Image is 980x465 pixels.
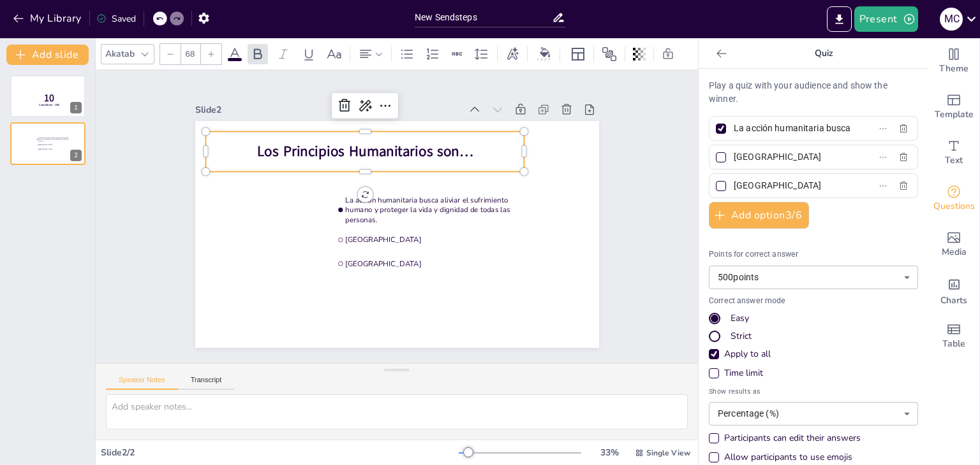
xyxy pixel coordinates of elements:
span: [GEOGRAPHIC_DATA] [253,146,420,248]
div: Saved [96,13,136,25]
div: M C [940,8,963,31]
button: Export to PowerPoint [827,6,852,32]
div: Percentage (%) [709,402,918,426]
div: Strict [709,330,918,343]
input: Option 2 [734,148,852,166]
button: Present [854,6,918,32]
div: Add charts and graphs [928,268,979,313]
div: Add images, graphics, shapes or video [928,222,979,268]
p: Quiz [732,38,916,69]
button: Add slide [6,45,89,65]
button: Speaker Notes [106,376,178,390]
span: Text [945,154,963,168]
div: Get real-time input from your audience [928,176,979,222]
div: 1 [70,102,82,113]
span: Media [942,245,967,259]
div: Add a table [928,313,979,359]
span: Theme [939,62,969,76]
button: M C [940,6,963,32]
span: 10 [44,91,54,105]
div: Strict [731,330,752,343]
div: Change the overall theme [928,38,979,84]
div: Add ready made slides [928,84,979,130]
div: Slide 2 [392,203,628,347]
div: Text effects [503,44,522,64]
button: My Library [10,8,87,29]
div: 33 % [594,447,625,459]
div: Easy [709,312,918,325]
span: Single View [646,448,690,458]
div: 2 [10,122,85,164]
button: Add option3/6 [709,202,809,229]
span: Table [942,337,965,351]
div: Apply to all [724,348,771,361]
p: Play a quiz with your audience and show the winner. [709,79,918,106]
span: La acción humanitaria busca aliviar el sufrimiento humano y proteger la vida y dignidad de todas ... [38,136,73,142]
span: Los Principios Humanitarios son… [359,195,555,320]
span: [GEOGRAPHIC_DATA] [38,144,73,146]
div: Akatab [103,45,137,62]
span: Questions [933,199,975,213]
div: 500 points [709,266,918,289]
p: Correct answer mode [709,296,918,307]
span: [GEOGRAPHIC_DATA] [38,148,73,150]
span: Charts [940,294,967,308]
div: Background color [535,47,554,61]
div: Allow participants to use emojis [724,451,852,464]
span: Template [935,108,974,122]
span: Show results as [709,386,918,397]
div: Participants can edit their answers [709,432,861,445]
div: Easy [731,312,749,325]
span: [GEOGRAPHIC_DATA] [265,166,433,268]
input: Option 3 [734,176,852,195]
div: Time limit [724,367,763,380]
div: Slide 2 / 2 [101,447,459,459]
span: La acción humanitaria busca aliviar el sufrimiento humano y proteger la vida y dignidad de todas ... [276,184,452,303]
div: 2 [70,150,82,161]
div: Time limit [709,367,918,380]
div: Allow participants to use emojis [709,451,852,464]
div: Layout [568,44,588,64]
p: Points for correct answer [709,249,918,261]
input: Insert title [415,8,552,27]
div: Add text boxes [928,130,979,176]
span: Countdown - title [39,103,59,107]
input: Option 1 [734,119,852,138]
div: 1 [10,75,85,117]
span: Position [602,46,617,62]
button: Transcript [178,376,235,390]
div: Apply to all [709,348,918,361]
div: Participants can edit their answers [724,432,861,445]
